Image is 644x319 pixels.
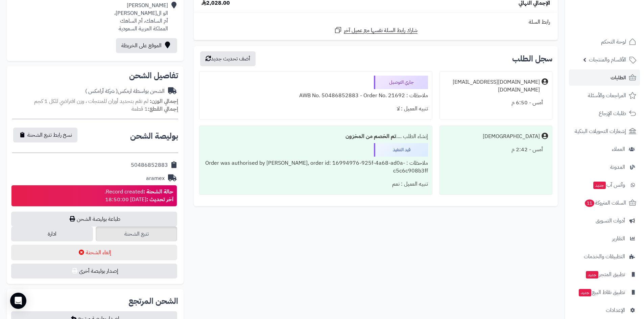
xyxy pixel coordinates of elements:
a: المراجعات والأسئلة [569,87,640,104]
h2: تفاصيل الشحن [12,72,178,80]
a: الإعدادات [569,302,640,318]
div: تنبيه العميل : لا [204,102,428,115]
button: إصدار بوليصة أخرى [11,264,177,278]
div: [DOMAIN_NAME][EMAIL_ADDRESS][DOMAIN_NAME] [444,78,540,94]
div: تنبيه العميل : نعم [204,178,428,191]
span: تطبيق المتجر [585,270,625,279]
div: Record created. [DATE] 18:50:00 [104,188,173,204]
strong: إجمالي القطع: [148,105,178,113]
a: تطبيق المتجرجديد [569,266,640,283]
span: نسخ رابط تتبع الشحنة [27,131,72,139]
div: aramex [146,175,165,182]
span: وآتس آب [593,180,625,190]
a: التطبيقات والخدمات [569,248,640,265]
span: الطلبات [611,73,626,82]
a: إشعارات التحويلات البنكية [569,123,640,139]
div: إنشاء الطلب .... [204,130,428,143]
span: الإعدادات [606,305,625,315]
span: جديد [586,271,598,278]
span: طلبات الإرجاع [599,109,626,118]
a: الطلبات [569,70,640,86]
span: إشعارات التحويلات البنكية [575,127,626,136]
span: التطبيقات والخدمات [584,252,625,261]
a: طباعة بوليصة الشحن [11,212,177,227]
span: جديد [593,182,606,189]
div: الشحن بواسطة ارمكس [85,87,165,95]
small: 1 قطعة [132,105,178,113]
span: 11 [585,200,595,207]
a: الموقع على الخريطة [116,38,177,53]
span: الأقسام والمنتجات [589,55,626,64]
a: ادارة [11,227,93,241]
div: 50486852883 [131,161,168,169]
span: العملاء [612,144,625,154]
img: logo-2.png [598,16,638,30]
div: ملاحظات : Order was authorised by [PERSON_NAME], order id: 16994976-925f-4a68-ad0a-c5c6c908b3ff [204,157,428,178]
span: لوحة التحكم [601,37,626,47]
span: أدوات التسويق [596,216,625,225]
b: تم الخصم من المخزون [345,132,396,140]
div: رابط السلة [196,18,555,26]
h3: سجل الطلب [512,55,552,63]
div: أمس - 2:42 م [444,143,548,156]
a: وآتس آبجديد [569,177,640,193]
div: أمس - 6:50 م [444,96,548,109]
span: المراجعات والأسئلة [588,91,626,100]
button: أضف تحديث جديد [200,51,256,66]
span: جديد [579,289,591,296]
a: السلات المتروكة11 [569,195,640,211]
div: جاري التوصيل [374,76,428,89]
span: التقارير [612,234,625,243]
div: قيد التنفيذ [374,143,428,157]
a: العملاء [569,141,640,157]
div: ملاحظات : AWB No. 50486852883 - Order No. 21692 [204,89,428,102]
a: شارك رابط السلة نفسها مع عميل آخر [334,26,418,34]
span: لم تقم بتحديد أوزان للمنتجات ، وزن افتراضي للكل 1 كجم [34,97,148,105]
div: [DEMOGRAPHIC_DATA] [483,133,540,140]
div: [PERSON_NAME] الو ال[PERSON_NAME]، أم الساهك، أم الساهك المملكة العربية السعودية [114,2,168,32]
div: Open Intercom Messenger [10,293,26,309]
strong: إجمالي الوزن: [150,97,178,105]
span: شارك رابط السلة نفسها مع عميل آخر [344,27,418,34]
button: نسخ رابط تتبع الشحنة [13,128,77,142]
a: أدوات التسويق [569,213,640,229]
strong: آخر تحديث : [146,195,173,204]
h2: الشحن المرتجع [128,297,178,305]
a: التقارير [569,231,640,247]
a: تتبع الشحنة [96,227,177,241]
a: طلبات الإرجاع [569,105,640,122]
span: ( شركة أرامكس ) [85,87,118,95]
span: السلات المتروكة [584,198,626,208]
a: تطبيق نقاط البيعجديد [569,284,640,300]
a: لوحة التحكم [569,34,640,50]
button: إلغاء الشحنة [11,245,177,260]
span: المدونة [610,162,625,172]
a: المدونة [569,159,640,175]
h2: بوليصة الشحن [130,132,178,140]
strong: حالة الشحنة : [143,188,173,196]
span: تطبيق نقاط البيع [578,288,625,297]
